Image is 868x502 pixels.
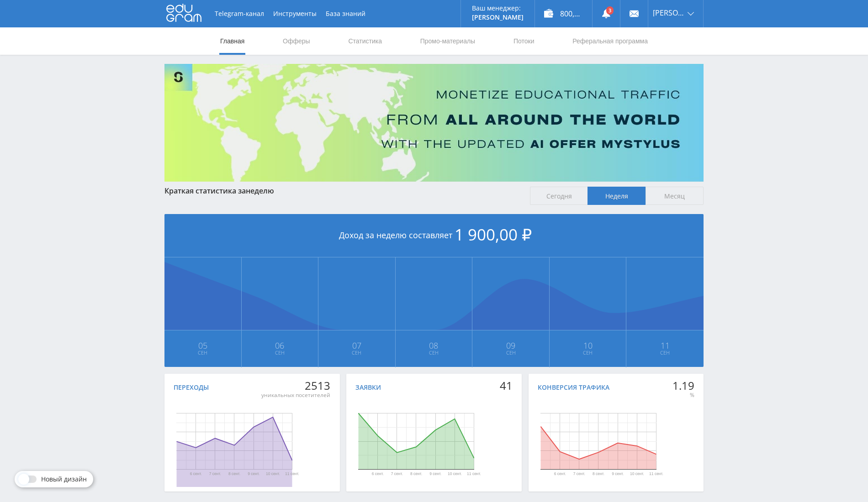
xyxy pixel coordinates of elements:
text: 11 сент. [285,472,299,476]
text: 7 сент. [391,472,403,476]
span: 05 [165,342,241,349]
text: 6 сент. [372,472,384,476]
p: [PERSON_NAME] [472,14,524,21]
span: Сен [473,349,549,356]
text: 10 сент. [630,472,644,476]
span: Сен [627,349,703,356]
span: неделю [246,186,274,196]
text: 8 сент. [410,472,422,476]
div: уникальных посетителей [261,392,330,399]
span: Сен [165,349,241,356]
span: 07 [319,342,395,349]
text: 9 сент. [429,472,441,476]
text: 10 сент. [448,472,462,476]
a: Статистика [347,27,383,55]
a: Потоки [513,27,535,55]
span: Сен [242,349,318,356]
text: 8 сент. [592,472,604,476]
span: 08 [396,342,472,349]
text: 9 сент. [612,472,624,476]
text: 6 сент. [554,472,566,476]
span: 10 [550,342,626,349]
text: 9 сент. [248,472,259,476]
text: 6 сент. [190,472,202,476]
svg: Диаграмма. [146,396,322,487]
a: Реферальная программа [572,27,649,55]
div: 41 [500,379,513,392]
span: Новый дизайн [41,476,87,483]
span: 06 [242,342,318,349]
span: Сен [396,349,472,356]
div: 2513 [261,379,330,392]
text: 11 сент. [467,472,481,476]
text: 7 сент. [573,472,585,476]
svg: Диаграмма. [510,396,686,487]
a: Офферы [282,27,311,55]
text: 8 сент. [228,472,240,476]
div: Конверсия трафика [538,384,609,391]
div: Доход за неделю составляет [164,214,704,257]
span: Сегодня [530,187,588,205]
span: Сен [550,349,626,356]
div: Краткая статистика за [164,187,521,195]
text: 10 сент. [266,472,280,476]
span: Месяц [646,187,704,205]
span: [PERSON_NAME] [653,9,685,16]
a: Промо-материалы [419,27,476,55]
div: 1.19 [672,379,694,392]
span: 11 [627,342,703,349]
text: 11 сент. [649,472,663,476]
span: 1 900,00 ₽ [455,224,532,245]
a: Главная [219,27,245,55]
span: Сен [319,349,395,356]
span: 09 [473,342,549,349]
img: Banner [164,64,704,182]
p: Ваш менеджер: [472,5,524,12]
svg: Диаграмма. [328,396,504,487]
span: Неделя [587,187,646,205]
div: Переходы [174,384,209,391]
div: Заявки [355,384,381,391]
div: % [672,392,694,399]
text: 7 сент. [209,472,221,476]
